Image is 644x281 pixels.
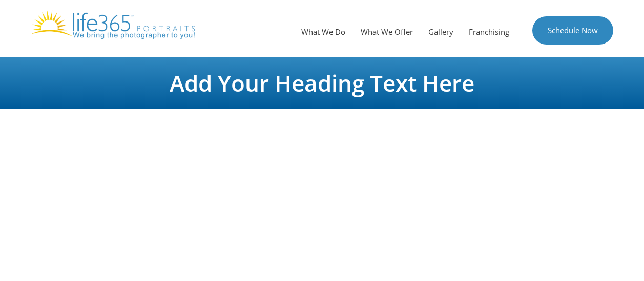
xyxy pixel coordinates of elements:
a: What We Do [294,16,353,47]
img: Life365 [31,10,195,39]
a: Franchising [461,16,517,47]
h1: Add Your Heading Text Here [35,72,609,94]
a: Gallery [421,16,461,47]
a: Schedule Now [532,16,613,45]
a: What We Offer [353,16,421,47]
iframe: Browser not compatible. [66,114,578,267]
